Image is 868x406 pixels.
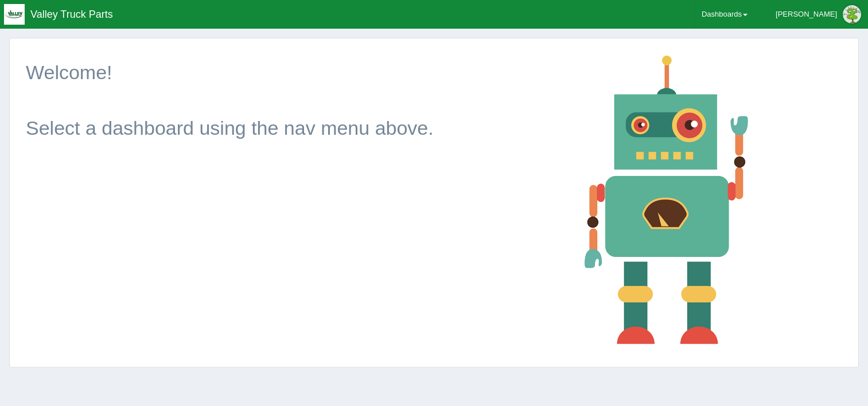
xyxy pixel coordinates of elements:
p: Welcome! Select a dashboard using the nav menu above. [26,58,567,142]
div: [PERSON_NAME] [776,3,837,26]
span: Valley Truck Parts [30,9,113,20]
img: Profile Picture [843,5,861,24]
img: q1blfpkbivjhsugxdrfq.png [4,4,25,25]
img: robot-18af129d45a23e4dba80317a7b57af8f57279c3d1c32989fc063bd2141a5b856.png [576,47,758,352]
